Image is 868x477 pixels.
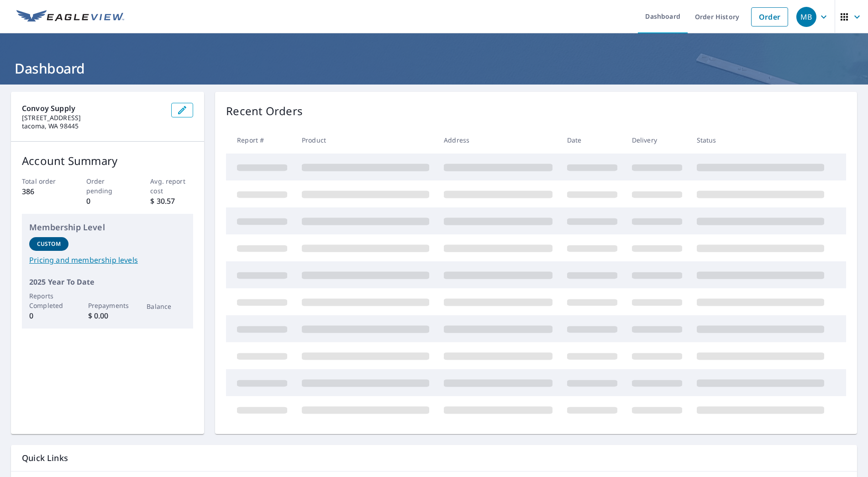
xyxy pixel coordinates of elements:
[22,114,164,122] p: [STREET_ADDRESS]
[37,240,61,248] p: Custom
[86,196,129,207] p: 0
[295,127,437,154] th: Product
[86,176,129,196] p: Order pending
[88,310,127,321] p: $ 0.00
[560,127,625,154] th: Date
[796,7,816,27] div: MB
[29,310,68,321] p: 0
[150,176,193,196] p: Avg. report cost
[88,301,127,310] p: Prepayments
[22,153,193,169] p: Account Summary
[437,127,560,154] th: Address
[751,7,788,26] a: Order
[689,127,831,154] th: Status
[22,186,65,197] p: 386
[147,302,186,311] p: Balance
[11,59,857,78] h1: Dashboard
[22,122,164,130] p: tacoma, WA 98445
[29,254,186,265] a: Pricing and membership levels
[22,103,164,114] p: Convoy Supply
[226,103,303,119] p: Recent Orders
[625,127,689,154] th: Delivery
[22,452,846,464] p: Quick Links
[29,221,186,233] p: Membership Level
[22,176,65,186] p: Total order
[16,10,124,24] img: EV Logo
[226,127,295,154] th: Report #
[29,291,68,310] p: Reports Completed
[150,196,193,207] p: $ 30.57
[29,276,186,287] p: 2025 Year To Date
